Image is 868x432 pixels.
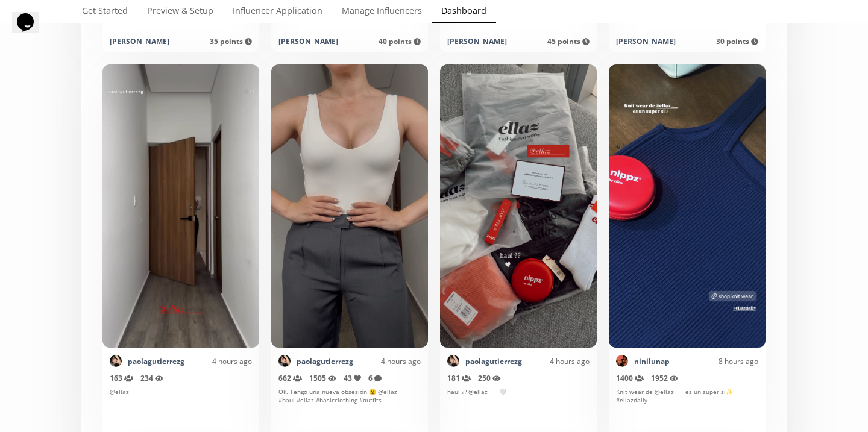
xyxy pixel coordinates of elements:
[616,36,676,46] div: [PERSON_NAME]
[344,373,361,383] span: 43
[447,36,507,46] div: [PERSON_NAME]
[184,356,252,366] div: 4 hours ago
[616,387,758,427] div: Knit wear de @ellaz____ es un super si✨ #ellazdaily
[353,356,421,366] div: 4 hours ago
[616,355,628,367] img: 564092369_18522206671063955_7945448524579309840_n.jpg
[522,356,590,366] div: 4 hours ago
[447,387,590,427] div: haul ?? @ellaz____ 🤍
[547,36,590,46] span: 45 points
[210,36,252,46] span: 35 points
[368,373,382,383] span: 6
[278,36,338,46] div: [PERSON_NAME]
[128,356,184,366] a: paolagutierrezg
[309,373,336,383] span: 1505
[278,355,291,367] img: 541594447_18524524291045527_7091072304023486040_n.jpg
[278,373,302,383] span: 662
[616,373,644,383] span: 1400
[379,36,421,46] span: 40 points
[110,355,122,367] img: 541594447_18524524291045527_7091072304023486040_n.jpg
[651,373,678,383] span: 1952
[278,387,421,427] div: Ok. Tengo una nueva obsesión 😮 @ellaz____ #haul #ellaz #basicclothing #outfits
[110,36,169,46] div: [PERSON_NAME]
[716,36,758,46] span: 30 points
[670,356,758,366] div: 8 hours ago
[140,373,163,383] span: 234
[465,356,522,366] a: paolagutierrezg
[478,373,501,383] span: 250
[12,12,51,48] iframe: chat widget
[297,356,353,366] a: paolagutierrezg
[447,373,471,383] span: 181
[110,387,252,427] div: @ellaz____
[447,355,459,367] img: 541594447_18524524291045527_7091072304023486040_n.jpg
[110,373,133,383] span: 163
[634,356,670,366] a: ninilunap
